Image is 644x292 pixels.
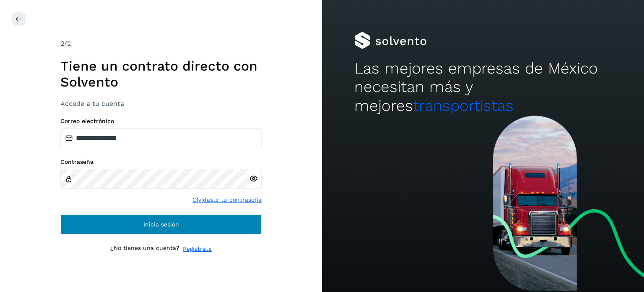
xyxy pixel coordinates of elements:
h1: Tiene un contrato directo con Solvento [60,58,262,90]
p: ¿No tienes una cuenta? [110,245,179,253]
h3: Accede a tu cuenta [60,100,262,108]
div: /2 [60,39,262,49]
span: Inicia sesión [143,221,179,227]
span: 2 [60,39,64,47]
label: Contraseña [60,158,262,166]
a: Olvidaste tu contraseña [192,195,262,204]
label: Correo electrónico [60,118,262,125]
span: transportistas [413,97,514,115]
h2: Las mejores empresas de México necesitan más y mejores [354,59,612,115]
button: Inicia sesión [60,214,262,234]
a: Regístrate [183,245,212,253]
